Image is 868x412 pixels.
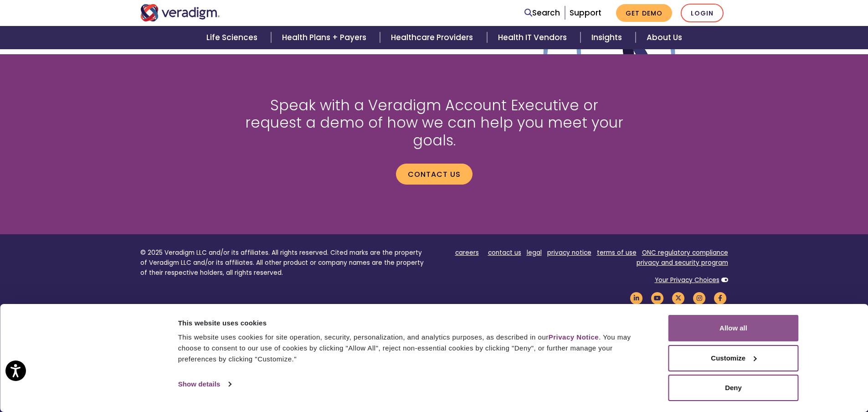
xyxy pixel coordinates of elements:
[524,7,560,19] a: Search
[178,377,231,391] a: Show details
[637,258,728,267] a: privacy and security program
[668,375,799,401] button: Deny
[616,4,672,22] a: Get Demo
[655,276,719,284] a: Your Privacy Choices
[668,315,799,341] button: Allow all
[549,333,599,341] a: Privacy Notice
[570,7,601,18] a: Support
[642,248,728,257] a: ONC regulatory compliance
[681,4,724,22] a: Login
[396,164,473,185] a: Contact us
[380,26,487,49] a: Healthcare Providers
[140,4,220,21] img: Veradigm logo
[636,26,693,49] a: About Us
[241,97,628,149] h2: Speak with a Veradigm Account Executive or request a demo of how we can help you meet your goals.
[650,294,665,303] a: Veradigm YouTube Link
[527,248,542,257] a: legal
[713,294,728,303] a: Veradigm Facebook Link
[671,294,686,303] a: Veradigm Twitter Link
[195,26,271,49] a: Life Sciences
[178,318,648,329] div: This website uses cookies
[178,332,648,365] div: This website uses cookies for site operation, security, personalization, and analytics purposes, ...
[487,26,580,49] a: Health IT Vendors
[597,248,637,257] a: terms of use
[580,26,636,49] a: Insights
[547,248,591,257] a: privacy notice
[455,248,479,257] a: careers
[271,26,380,49] a: Health Plans + Payers
[488,248,521,257] a: contact us
[668,345,799,371] button: Customize
[692,294,707,303] a: Veradigm Instagram Link
[140,248,427,278] p: © 2025 Veradigm LLC and/or its affiliates. All rights reserved. Cited marks are the property of V...
[629,294,644,303] a: Veradigm LinkedIn Link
